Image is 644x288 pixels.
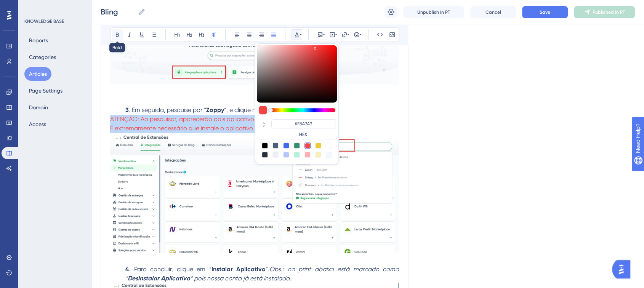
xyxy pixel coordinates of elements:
[101,6,135,17] input: Article Name
[24,50,61,64] button: Categories
[110,115,329,123] span: ATENÇÃO: Ao pesquisar, aparecerão dois aplicativos, o "Zoppy" e o "Zoppy v2".
[266,266,269,273] span: ”.
[574,6,635,18] button: Published in PT
[24,84,67,98] button: Page Settings
[522,6,568,18] button: Save
[540,9,550,15] span: Save
[125,266,400,282] em: Obs.: no print abaixo está marcado como “
[271,131,335,138] label: HEX
[24,18,64,24] div: KNOWLEDGE BASE
[129,266,211,273] span: . Para concluir, clique em “
[125,266,129,273] strong: 4
[129,106,206,114] span: . Em seguida, pesquise por “
[403,6,464,18] button: Unpublish in PT
[18,2,48,11] span: Need Help?
[470,6,516,18] button: Cancel
[224,106,288,114] span: ”, e clique no resultado.
[206,106,224,114] strong: Zoppy
[128,275,190,282] strong: Desinstalar Aplicativo
[24,67,51,81] button: Articles
[612,258,635,281] iframe: UserGuiding AI Assistant Launcher
[24,101,53,114] button: Domain
[485,9,501,15] span: Cancel
[110,125,277,132] span: É extremamente necessário que instale o aplicativo "Zoppy".
[211,266,266,273] strong: Instalar Aplicativo
[190,275,291,282] em: ” pois nossa conta já está instalada.
[24,34,53,47] button: Reports
[417,9,450,15] span: Unpublish in PT
[125,106,129,114] strong: 3
[24,117,51,131] button: Access
[593,9,625,15] span: Published in PT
